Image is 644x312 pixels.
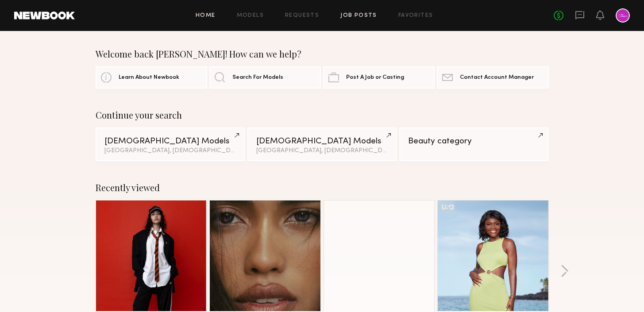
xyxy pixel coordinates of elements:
[346,75,404,81] span: Post A Job or Casting
[96,49,549,59] div: Welcome back [PERSON_NAME]! How can we help?
[119,75,179,81] span: Learn About Newbook
[104,137,236,146] div: [DEMOGRAPHIC_DATA] Models
[285,13,319,19] a: Requests
[96,127,245,161] a: [DEMOGRAPHIC_DATA] Models[GEOGRAPHIC_DATA], [DEMOGRAPHIC_DATA]
[340,13,377,19] a: Job Posts
[437,66,548,89] a: Contact Account Manager
[256,137,388,146] div: [DEMOGRAPHIC_DATA] Models
[256,148,388,154] div: [GEOGRAPHIC_DATA], [DEMOGRAPHIC_DATA] / [DEMOGRAPHIC_DATA]
[398,13,433,19] a: Favorites
[460,75,534,81] span: Contact Account Manager
[232,75,283,81] span: Search For Models
[96,110,549,120] div: Continue your search
[196,13,216,19] a: Home
[399,127,548,161] a: Beauty category
[96,66,207,89] a: Learn About Newbook
[323,66,435,89] a: Post A Job or Casting
[209,66,321,89] a: Search For Models
[247,127,397,161] a: [DEMOGRAPHIC_DATA] Models[GEOGRAPHIC_DATA], [DEMOGRAPHIC_DATA] / [DEMOGRAPHIC_DATA]
[237,13,264,19] a: Models
[408,137,540,146] div: Beauty category
[96,182,549,193] div: Recently viewed
[104,148,236,154] div: [GEOGRAPHIC_DATA], [DEMOGRAPHIC_DATA]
